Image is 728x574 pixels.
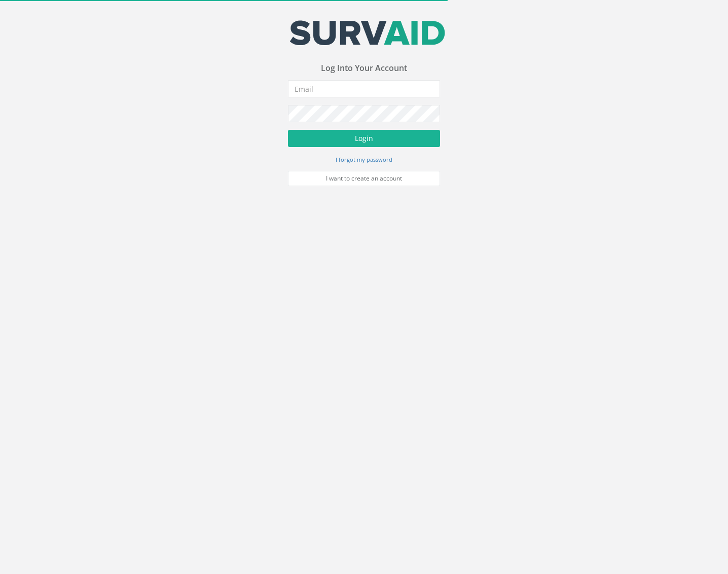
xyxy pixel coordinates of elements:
a: I want to create an account [288,171,440,186]
button: Login [288,130,440,147]
input: Email [288,80,440,97]
h3: Log Into Your Account [288,64,440,73]
a: I forgot my password [336,155,392,164]
small: I forgot my password [336,156,392,163]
